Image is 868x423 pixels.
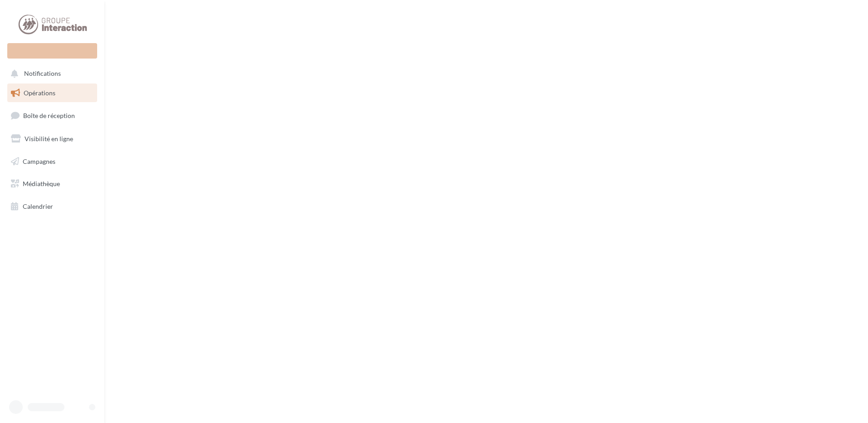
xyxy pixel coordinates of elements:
[5,106,99,125] a: Boîte de réception
[23,202,53,210] span: Calendrier
[5,152,99,171] a: Campagnes
[23,112,75,119] span: Boîte de réception
[23,157,55,165] span: Campagnes
[5,129,99,148] a: Visibilité en ligne
[25,135,73,143] span: Visibilité en ligne
[24,70,61,78] span: Notifications
[5,197,99,216] a: Calendrier
[5,84,99,103] a: Opérations
[23,180,60,187] span: Médiathèque
[7,43,97,59] div: Nouvelle campagne
[24,89,55,97] span: Opérations
[5,174,99,193] a: Médiathèque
